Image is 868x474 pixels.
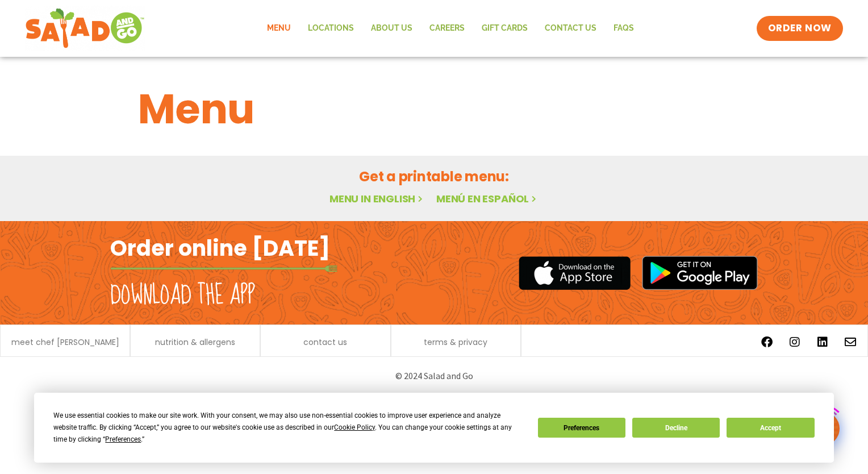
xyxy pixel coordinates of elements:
[299,15,362,41] a: Locations
[110,234,330,262] h2: Order online [DATE]
[11,338,119,346] a: meet chef [PERSON_NAME]
[334,423,375,431] span: Cookie Policy
[110,280,255,311] h2: Download the app
[519,255,631,292] img: appstore
[110,265,337,272] img: fork
[421,15,473,41] a: Careers
[424,338,487,346] a: terms & privacy
[538,418,625,438] button: Preferences
[632,418,720,438] button: Decline
[34,393,834,463] div: Cookie Consent Prompt
[536,15,605,41] a: Contact Us
[258,15,299,41] a: Menu
[642,256,758,290] img: google_play
[53,410,524,446] div: We use essential cookies to make our site work. With your consent, we may also use non-essential ...
[605,15,642,41] a: FAQs
[473,15,536,41] a: GIFT CARDS
[138,78,730,140] h1: Menu
[436,192,539,206] a: Menú en español
[768,22,832,35] span: ORDER NOW
[258,15,642,41] nav: Menu
[116,368,752,384] p: © 2024 Salad and Go
[757,16,843,41] a: ORDER NOW
[155,338,235,346] a: nutrition & allergens
[25,6,145,51] img: new-SAG-logo-768×292
[138,167,730,186] h2: Get a printable menu:
[727,418,814,438] button: Accept
[362,15,421,41] a: About Us
[105,435,141,443] span: Preferences
[303,338,347,346] a: contact us
[329,192,425,206] a: Menu in English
